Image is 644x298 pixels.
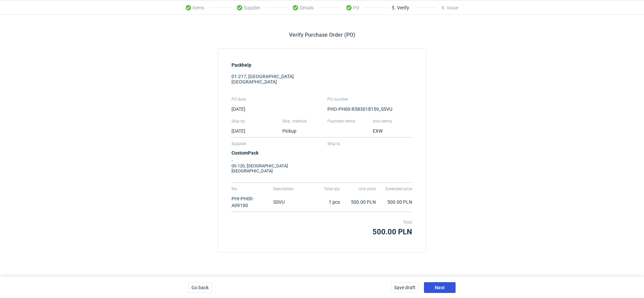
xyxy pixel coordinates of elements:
th: Total qty [304,183,340,193]
button: Go back [188,282,212,293]
td: PHI-PH00-A09190 [231,193,268,212]
td: 500.00 PLN [340,193,377,212]
th: PO date [231,93,322,103]
li: Verify [386,1,415,14]
th: Ship. method [277,115,322,125]
th: Extended price [376,183,413,193]
td: SSVU [268,193,304,212]
td: [DATE] [231,125,277,137]
th: PO number [322,93,413,103]
span: Save draft [394,285,416,290]
th: Payment terms [322,115,367,125]
h2: Verify Purchase Order (PO) [289,31,355,39]
td: PHO-PH00-R583018159_SSVU [322,103,413,115]
li: Details [287,1,319,14]
td: EXW [367,125,413,137]
span: 6 . [442,5,446,10]
button: Save draft [391,282,419,293]
th: Description [268,183,304,193]
th: Ship by [231,115,277,125]
li: Items [186,1,210,14]
th: Supplier [231,137,322,147]
div: 01-217, [GEOGRAPHIC_DATA] [GEOGRAPHIC_DATA] [231,62,413,93]
td: Pickup [277,125,322,137]
li: Issue [436,1,458,14]
span: Go back [191,285,209,290]
td: 1 pcs [304,193,340,212]
td: 500.00 PLN [376,193,413,212]
button: Next [424,282,456,293]
span: Next [435,285,445,290]
span: 5 . [392,5,396,10]
th: No [231,183,268,193]
td: - 00-120, [GEOGRAPHIC_DATA] [GEOGRAPHIC_DATA] [231,147,322,182]
th: Ship to [322,137,413,147]
li: PO [341,1,365,14]
li: Supplier [231,1,266,14]
h4: CustomPack [231,150,322,156]
strong: 500.00 PLN [372,228,412,236]
th: Total [231,212,413,226]
th: Unit price [340,183,377,193]
th: Inco terms [367,115,413,125]
h4: Packhelp [231,62,413,68]
td: [DATE] [231,103,322,115]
